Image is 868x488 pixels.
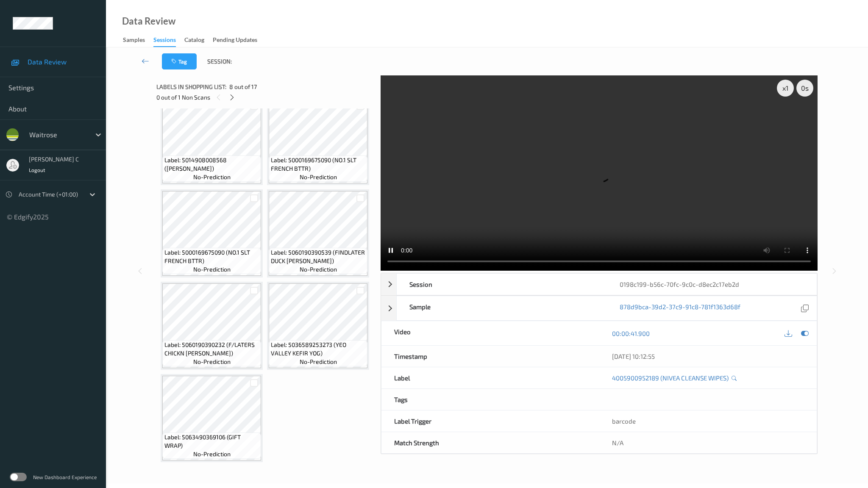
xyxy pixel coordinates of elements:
[123,36,145,46] div: Samples
[397,296,606,320] div: Sample
[381,273,817,295] div: Session0198c199-b56c-70fc-9c0c-d8ec2c17eb2d
[184,36,204,46] div: Catalog
[164,341,259,358] span: Label: 5060190390232 (F/LATERS CHICKN [PERSON_NAME])
[207,57,232,66] span: Session:
[300,265,337,274] span: no-prediction
[300,358,337,366] span: no-prediction
[599,410,817,432] div: barcode
[193,173,231,181] span: no-prediction
[381,410,599,432] div: Label Trigger
[777,80,794,97] div: x 1
[213,34,266,46] a: Pending Updates
[153,36,176,47] div: Sessions
[796,80,813,97] div: 0 s
[123,34,153,46] a: Samples
[193,450,231,458] span: no-prediction
[213,36,257,46] div: Pending Updates
[122,17,175,25] div: Data Review
[381,389,599,410] div: Tags
[381,296,817,321] div: Sample878d9bca-39d2-37c9-91c8-781f1363d68f
[184,34,213,46] a: Catalog
[397,274,606,295] div: Session
[271,156,365,173] span: Label: 5000169675090 (NO.1 SLT FRENCH BTTR)
[612,352,804,360] div: [DATE] 10:12:55
[156,83,226,91] span: Labels in shopping list:
[607,274,817,295] div: 0198c199-b56c-70fc-9c0c-d8ec2c17eb2d
[156,92,375,103] div: 0 out of 1 Non Scans
[193,358,231,366] span: no-prediction
[381,321,599,345] div: Video
[162,53,197,69] button: Tag
[300,173,337,181] span: no-prediction
[381,432,599,453] div: Match Strength
[381,346,599,367] div: Timestamp
[164,156,259,173] span: Label: 5014908008568 ([PERSON_NAME])
[271,341,365,358] span: Label: 5036589253273 (YEO VALLEY KEFIR YOG)
[164,433,259,450] span: Label: 5063490369106 (GIFT WRAP)
[620,302,740,314] a: 878d9bca-39d2-37c9-91c8-781f1363d68f
[229,83,257,91] span: 8 out of 17
[193,265,231,274] span: no-prediction
[612,329,650,338] a: 00:00:41.900
[271,248,365,265] span: Label: 5060190390539 (FINDLATER DUCK [PERSON_NAME])
[153,34,184,47] a: Sessions
[164,248,259,265] span: Label: 5000169675090 (NO.1 SLT FRENCH BTTR)
[612,374,729,382] a: 4005900952189 (NIVEA CLEANSE WIPES)
[381,367,599,388] div: Label
[599,432,817,453] div: N/A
